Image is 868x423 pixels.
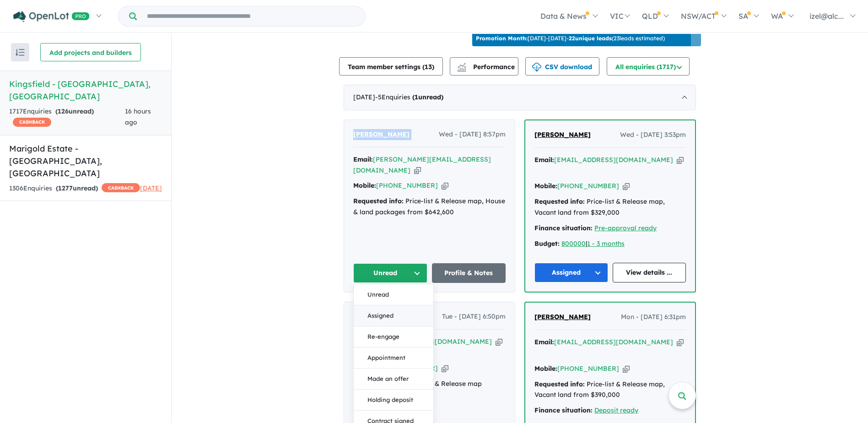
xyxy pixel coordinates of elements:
[354,284,433,305] button: Unread
[534,312,591,323] a: [PERSON_NAME]
[623,181,630,191] button: Copy
[16,49,25,56] img: sort.svg
[534,380,585,388] strong: Requested info:
[102,183,140,192] span: CASHBACK
[339,57,443,76] button: Team member settings (13)
[40,43,141,61] button: Add projects and builders
[13,11,90,22] img: Openlot PRO Logo White
[55,107,94,115] strong: ( unread)
[557,364,619,373] a: [PHONE_NUMBER]
[621,312,686,323] span: Mon - [DATE] 6:31pm
[353,196,506,218] div: Price-list & Release map, House & land packages from $642,600
[534,313,591,321] span: [PERSON_NAME]
[594,224,657,232] a: Pre-approval ready
[677,155,684,165] button: Copy
[9,78,162,103] h5: Kingsfield - [GEOGRAPHIC_DATA] , [GEOGRAPHIC_DATA]
[354,326,433,347] button: Re-engage
[476,34,665,43] p: [DATE] - [DATE] - ( 23 leads estimated)
[353,197,404,205] strong: Requested info:
[534,239,686,249] div: |
[140,184,162,192] span: [DATE]
[58,107,69,115] span: 126
[354,347,433,369] button: Appointment
[354,305,433,326] button: Assigned
[376,181,438,190] a: [PHONE_NUMBER]
[354,369,433,390] button: Made an offer
[534,406,593,414] strong: Finance situation:
[9,106,125,128] div: 1717 Enquir ies
[554,156,673,164] a: [EMAIL_ADDRESS][DOMAIN_NAME]
[534,263,608,282] button: Assigned
[432,263,506,283] a: Profile & Notes
[525,57,599,76] button: CSV download
[534,197,585,206] strong: Requested info:
[9,183,140,194] div: 1306 Enquir ies
[532,63,541,72] img: download icon
[414,166,421,175] button: Copy
[442,181,448,190] button: Copy
[557,182,619,190] a: [PHONE_NUMBER]
[415,93,418,101] span: 1
[534,364,557,373] strong: Mobile:
[809,11,844,21] span: izel@alc...
[442,311,506,322] span: Tue - [DATE] 6:50pm
[139,6,363,26] input: Try estate name, suburb, builder or developer
[623,364,630,374] button: Copy
[450,57,518,76] button: Performance
[9,142,162,179] h5: Marigold Estate - [GEOGRAPHIC_DATA] , [GEOGRAPHIC_DATA]
[442,363,448,373] button: Copy
[594,406,638,414] a: Deposit ready
[375,93,443,101] span: - 5 Enquir ies
[620,130,686,141] span: Wed - [DATE] 3:53pm
[476,35,528,42] b: Promotion Month:
[457,66,466,72] img: bar-chart.svg
[534,379,686,401] div: Price-list & Release map, Vacant land from $390,000
[534,130,591,141] a: [PERSON_NAME]
[353,263,427,283] button: Unread
[496,337,502,347] button: Copy
[439,129,506,140] span: Wed - [DATE] 8:57pm
[425,63,432,71] span: 13
[56,184,98,192] strong: ( unread)
[534,224,593,232] strong: Finance situation:
[353,129,410,140] a: [PERSON_NAME]
[534,130,591,139] span: [PERSON_NAME]
[587,239,625,248] a: 1 - 3 months
[344,85,696,110] div: [DATE]
[125,107,151,126] span: 16 hours ago
[534,196,686,218] div: Price-list & Release map, Vacant land from $329,000
[354,390,433,411] button: Holding deposit
[607,57,690,76] button: All enquiries (1717)
[458,63,515,71] span: Performance
[677,337,684,347] button: Copy
[13,118,51,127] span: CASHBACK
[561,239,586,248] a: 800000
[534,182,557,190] strong: Mobile:
[554,338,673,346] a: [EMAIL_ADDRESS][DOMAIN_NAME]
[412,93,443,101] strong: ( unread)
[353,181,376,190] strong: Mobile:
[353,130,410,138] span: [PERSON_NAME]
[613,263,686,282] a: View details ...
[534,156,554,164] strong: Email:
[58,184,73,192] span: 1277
[458,63,466,68] img: line-chart.svg
[569,35,612,42] b: 22 unique leads
[353,155,373,163] strong: Email:
[353,155,491,174] a: [PERSON_NAME][EMAIL_ADDRESS][DOMAIN_NAME]
[534,338,554,346] strong: Email:
[534,239,560,248] strong: Budget:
